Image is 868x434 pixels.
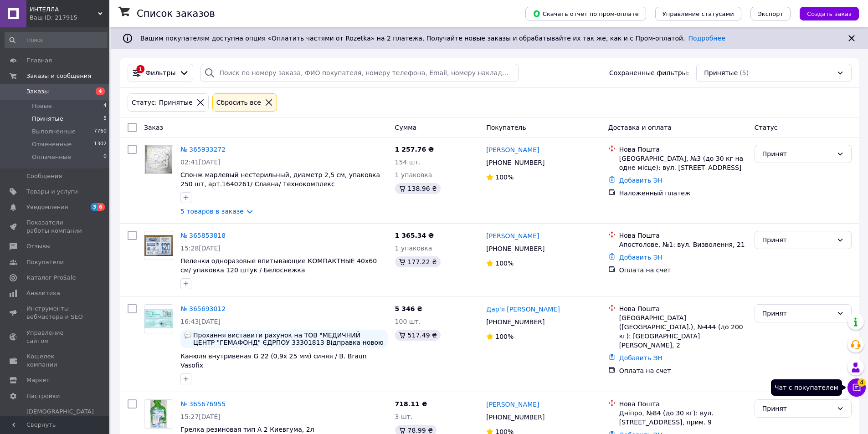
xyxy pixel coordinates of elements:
[486,124,526,131] span: Покупатель
[395,400,427,408] span: 718.11 ₴
[32,140,72,148] span: Отмененные
[533,10,639,18] span: Скачать отчет по пром-оплате
[144,309,173,328] img: Фото товару
[94,140,107,148] span: 1302
[750,7,791,20] button: Экспорт
[791,10,859,17] a: Создать заказ
[26,72,91,80] span: Заказы и сообщения
[103,153,107,161] span: 0
[140,35,725,42] span: Вашим покупателям доступна опция «Оплатить частями от Rozetka» на 2 платежа. Получайте новые зака...
[800,7,859,20] button: Создать заказ
[184,332,191,339] img: :speech_balloon:
[609,68,689,77] span: Сохраненные фильтры:
[619,145,747,154] div: Нова Пошта
[103,102,107,110] span: 4
[395,318,421,325] span: 100 шт.
[96,87,105,95] span: 4
[180,257,377,274] a: Пеленки одноразовые впитывающие КОМПАКТНЫЕ 40х60 см/ упаковка 120 штук / Белоснежка
[619,189,747,198] div: Наложенный платеж
[395,124,417,131] span: Сумма
[94,128,107,136] span: 7760
[395,183,441,194] div: 138.96 ₴
[486,145,539,154] a: [PERSON_NAME]
[180,413,221,420] span: 15:27[DATE]
[26,203,68,211] span: Уведомления
[395,158,421,166] span: 154 шт.
[180,305,226,312] a: № 365693012
[495,333,514,340] span: 100%
[619,254,663,261] a: Добавить ЭН
[26,329,84,345] span: Управление сайтом
[130,97,195,107] div: Статус: Принятые
[762,235,833,245] div: Принят
[847,378,866,397] button: Чат с покупателем4
[26,408,94,433] span: [DEMOGRAPHIC_DATA] и счета
[144,304,173,333] a: Фото товару
[486,159,544,166] span: [PHONE_NUMBER]
[525,7,646,20] button: Скачать отчет по пром-оплате
[180,400,226,408] a: № 365676955
[144,399,173,429] a: Фото товару
[395,256,441,267] div: 177.22 ₴
[486,414,544,421] span: [PHONE_NUMBER]
[180,352,367,369] a: Канюля внутривеная G 22 (0,9х 25 мм) синяя / B. Braun Vasofix
[619,266,747,275] div: Оплата на счет
[26,56,52,65] span: Главная
[26,305,84,321] span: Инструменты вебмастера и SEO
[740,69,749,77] span: (5)
[32,115,63,123] span: Принятые
[26,172,62,180] span: Сообщения
[26,242,51,250] span: Отзывы
[26,392,60,400] span: Настройки
[619,366,747,375] div: Оплата на счет
[144,124,163,131] span: Заказ
[619,154,747,172] div: [GEOGRAPHIC_DATA], №3 (до 30 кг на одне місце): вул. [STREET_ADDRESS]
[619,399,747,408] div: Нова Пошта
[619,354,663,362] a: Добавить ЭН
[608,124,672,131] span: Доставка и оплата
[663,10,734,17] span: Управление статусами
[103,115,107,123] span: 5
[26,87,49,96] span: Заказы
[619,313,747,350] div: [GEOGRAPHIC_DATA] ([GEOGRAPHIC_DATA].), №444 (до 200 кг): [GEOGRAPHIC_DATA][PERSON_NAME], 2
[486,318,544,326] span: [PHONE_NUMBER]
[180,146,226,153] a: № 365933272
[395,245,432,252] span: 1 упаковка
[655,7,741,20] button: Управление статусами
[144,235,173,255] img: Фото товару
[619,240,747,249] div: Апостолове, №1: вул. Визволення, 21
[807,10,852,17] span: Создать заказ
[26,289,60,297] span: Аналитика
[395,171,432,179] span: 1 упаковка
[762,403,833,414] div: Принят
[619,231,747,240] div: Нова Пошта
[619,304,747,313] div: Нова Пошта
[200,64,518,82] input: Поиск по номеру заказа, ФИО покупателя, номеру телефона, Email, номеру накладной
[758,10,783,17] span: Экспорт
[486,400,539,409] a: [PERSON_NAME]
[26,274,76,282] span: Каталог ProSale
[26,352,84,369] span: Кошелек компании
[26,219,84,235] span: Показатели работы компании
[150,400,166,428] img: Фото товару
[193,332,384,346] span: Прохання виставити рахунок на ТОВ "МЕДИЧНИЙ ЦЕНТР "ГЕМАФОНД" ЄДРПОУ 33301813 Відправка новою пошт...
[26,188,78,196] span: Товары и услуги
[30,5,98,14] span: ИНТЕЛЛА
[180,426,314,433] a: Грелка резиновая тип А 2 Киевгума, 2л
[771,379,842,396] div: Чат с покупателем
[91,203,98,211] span: 3
[755,124,778,131] span: Статус
[395,330,441,341] div: 517.49 ₴
[180,318,221,325] span: 16:43[DATE]
[180,232,226,239] a: № 365853818
[32,153,71,161] span: Оплаченные
[180,171,380,188] a: Спонж марлевый нестерильный, диаметр 2,5 см, упаковка 250 шт, арт.1640261/ Славна/ Технокомплекс
[180,208,244,215] a: 5 товаров в заказе
[145,145,172,174] img: Фото товару
[858,376,866,384] span: 4
[495,260,514,267] span: 100%
[688,35,725,42] a: Подробнее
